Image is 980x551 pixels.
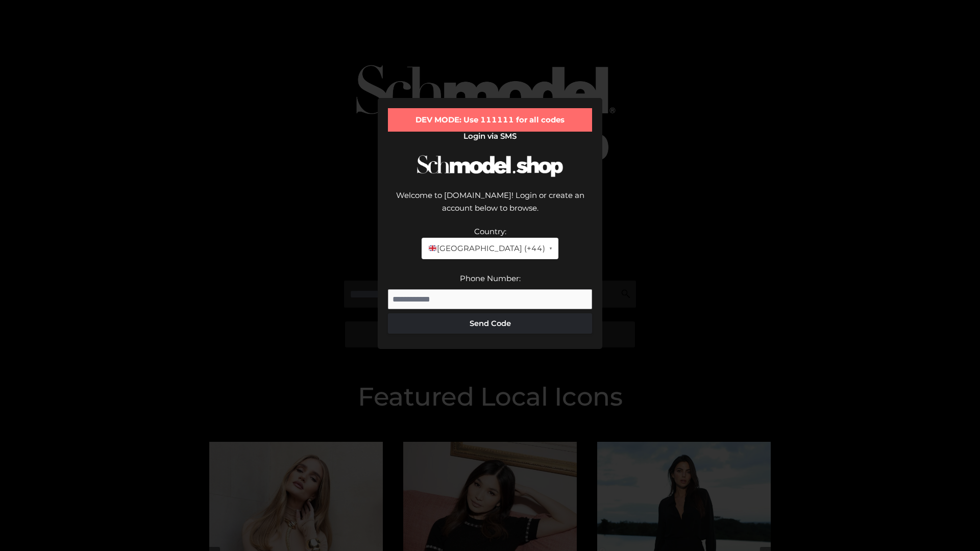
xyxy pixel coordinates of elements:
label: Country: [474,227,506,236]
div: Welcome to [DOMAIN_NAME]! Login or create an account below to browse. [388,189,592,225]
span: [GEOGRAPHIC_DATA] (+44) [428,242,545,255]
img: 🇬🇧 [429,244,436,252]
label: Phone Number: [460,273,521,283]
div: DEV MODE: Use 111111 for all codes [388,108,592,132]
h2: Login via SMS [388,132,592,141]
button: Send Code [388,313,592,334]
img: Schmodel Logo [413,146,567,186]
